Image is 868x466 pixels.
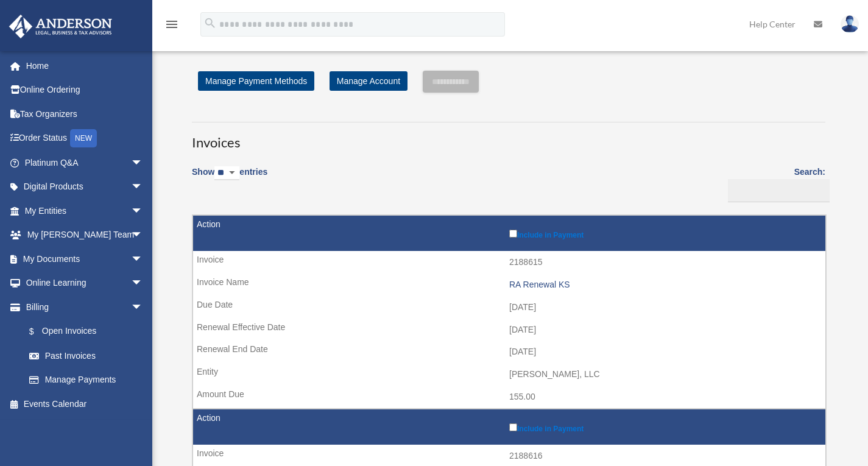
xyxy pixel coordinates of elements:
[9,271,161,295] a: Online Learningarrow_drop_down
[9,199,161,223] a: My Entitiesarrow_drop_down
[9,102,161,126] a: Tax Organizers
[9,150,161,175] a: Platinum Q&Aarrow_drop_down
[193,319,825,342] td: [DATE]
[17,368,155,392] a: Manage Payments
[131,271,155,296] span: arrow_drop_down
[509,280,819,290] div: RA Renewal KS
[5,15,116,38] img: Anderson Advisors Platinum Portal
[131,223,155,248] span: arrow_drop_down
[193,386,825,409] td: 155.00
[131,247,155,272] span: arrow_drop_down
[724,164,825,202] label: Search:
[9,54,161,78] a: Home
[841,15,859,33] img: User Pic
[131,175,155,200] span: arrow_drop_down
[509,423,517,431] input: Include in Payment
[193,296,825,319] td: [DATE]
[164,17,179,32] i: menu
[9,223,161,247] a: My [PERSON_NAME] Teamarrow_drop_down
[36,324,42,339] span: $
[9,126,161,151] a: Order StatusNEW
[198,71,314,91] a: Manage Payment Methods
[509,421,819,433] label: Include in Payment
[164,21,179,32] a: menu
[9,78,161,102] a: Online Ordering
[509,230,517,238] input: Include in Payment
[193,363,825,386] td: [PERSON_NAME], LLC
[509,227,819,239] label: Include in Payment
[728,179,830,202] input: Search:
[9,175,161,199] a: Digital Productsarrow_drop_down
[9,295,155,319] a: Billingarrow_drop_down
[192,122,825,152] h3: Invoices
[9,247,161,271] a: My Documentsarrow_drop_down
[131,199,155,224] span: arrow_drop_down
[17,344,155,368] a: Past Invoices
[131,295,155,320] span: arrow_drop_down
[193,251,825,274] td: 2188615
[131,150,155,175] span: arrow_drop_down
[214,166,239,180] select: Showentries
[193,341,825,364] td: [DATE]
[330,71,408,91] a: Manage Account
[203,16,217,30] i: search
[70,129,97,147] div: NEW
[9,392,161,416] a: Events Calendar
[192,164,267,192] label: Show entries
[17,319,149,344] a: $Open Invoices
